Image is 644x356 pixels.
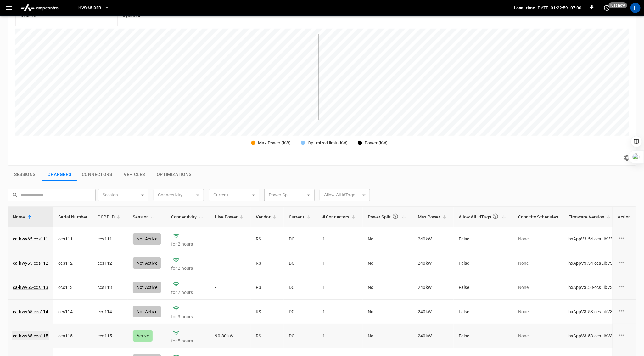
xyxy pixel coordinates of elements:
[133,282,161,293] div: Not Active
[68,12,97,19] h6: -
[317,300,363,324] td: 1
[92,251,128,275] td: ccs112
[418,213,449,221] span: Max Power
[171,265,205,271] p: for 2 hours
[133,330,153,342] div: Active
[210,275,251,300] td: -
[413,300,454,324] td: 240 kW
[53,227,92,251] td: ccs111
[514,5,535,11] p: Local time
[171,213,205,221] span: Connectivity
[613,207,636,227] th: Action
[210,227,251,251] td: -
[518,236,558,242] p: None
[317,324,363,348] td: 1
[92,324,128,348] td: ccs115
[618,307,631,316] div: charge point options
[92,227,128,251] td: ccs111
[258,140,291,146] div: Max Power (kW)
[618,258,631,268] div: charge point options
[171,314,205,320] p: for 3 hours
[152,168,196,181] button: show latest optimizations
[123,12,160,19] h6: Dynamic
[609,2,627,8] span: just now
[289,213,312,221] span: Current
[251,324,284,348] td: RS
[171,241,205,247] p: for 2 hours
[133,233,161,245] div: Not Active
[53,207,92,227] th: Serial Number
[618,331,631,341] div: charge point options
[317,275,363,300] td: 1
[13,308,48,315] a: ca-hwy65-ccs114
[13,284,48,291] a: ca-hwy65-ccs113
[363,227,413,251] td: No
[78,4,101,12] span: HWY65-DER
[284,300,317,324] td: DC
[133,213,157,221] span: Session
[563,300,622,324] td: hxAppV3.53-ccsLibV3.4
[210,251,251,275] td: -
[618,283,631,292] div: charge point options
[210,300,251,324] td: -
[251,275,284,300] td: RS
[322,213,358,221] span: # Connectors
[563,251,622,275] td: hxAppV3.54-ccsLibV3.4
[13,213,33,221] span: Name
[563,227,622,251] td: hxAppV3.54-ccsLibV3.4
[518,284,558,291] p: None
[563,324,622,348] td: hxAppV3.53-ccsLibV3.4
[602,3,612,13] button: set refresh interval
[53,324,92,348] td: ccs115
[454,227,513,251] td: False
[251,227,284,251] td: RS
[92,300,128,324] td: ccs114
[563,275,622,300] td: hxAppV3.53-ccsLibV3.4
[21,12,43,19] h6: 90.8 kW
[513,207,563,227] th: Capacity Schedules
[210,324,251,348] td: 90.80 kW
[98,213,123,221] span: OCPP ID
[454,300,513,324] td: False
[133,257,161,269] div: Not Active
[454,275,513,300] td: False
[92,275,128,300] td: ccs113
[18,2,62,14] img: ampcontrol.io logo
[363,300,413,324] td: No
[215,213,246,221] span: Live Power
[53,275,92,300] td: ccs113
[363,275,413,300] td: No
[630,3,641,13] div: profile-icon
[413,251,454,275] td: 240 kW
[77,168,117,181] button: show latest connectors
[413,324,454,348] td: 240 kW
[308,140,348,146] div: Optimized limit (kW)
[284,275,317,300] td: DC
[413,275,454,300] td: 240 kW
[133,306,161,317] div: Not Active
[256,213,279,221] span: Vendor
[284,251,317,275] td: DC
[284,324,317,348] td: DC
[459,211,508,223] span: Allow All IdTags
[76,2,112,14] button: HWY65-DER
[363,324,413,348] td: No
[42,168,77,181] button: show latest charge points
[12,331,49,340] a: ca-hwy65-ccs115
[317,227,363,251] td: 1
[518,308,558,315] p: None
[363,251,413,275] td: No
[518,333,558,339] p: None
[413,227,454,251] td: 240 kW
[8,168,42,181] button: show latest sessions
[13,236,48,242] a: ca-hwy65-ccs111
[368,211,408,223] span: Power Split
[284,227,317,251] td: DC
[568,213,613,221] span: Firmware Version
[251,300,284,324] td: RS
[53,251,92,275] td: ccs112
[618,234,631,244] div: charge point options
[365,140,388,146] div: Power (kW)
[454,324,513,348] td: False
[454,251,513,275] td: False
